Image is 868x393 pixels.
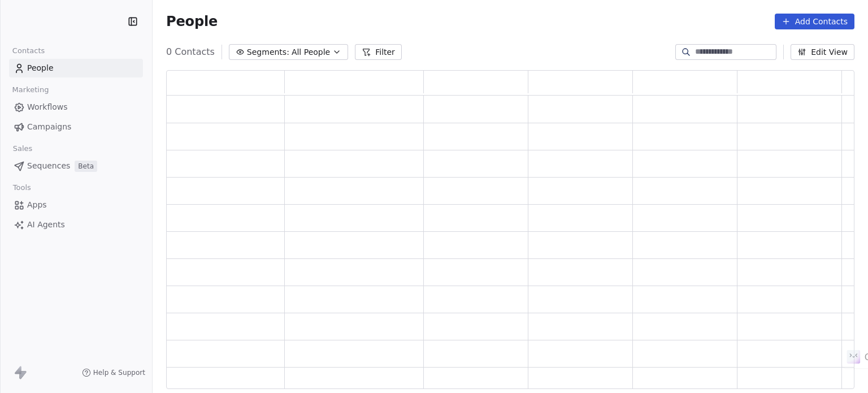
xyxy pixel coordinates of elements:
span: People [27,62,54,74]
span: 0 Contacts [166,45,215,59]
span: People [166,13,218,30]
span: Campaigns [27,121,71,133]
a: SequencesBeta [9,157,143,175]
button: Filter [355,44,402,60]
span: Contacts [7,42,50,59]
a: Help & Support [82,368,145,377]
button: Add Contacts [775,14,854,29]
span: Sales [8,140,37,157]
span: Workflows [27,101,68,113]
span: Marketing [7,81,54,98]
span: Sequences [27,160,70,172]
a: Campaigns [9,118,143,136]
a: People [9,59,143,77]
span: Tools [8,179,36,196]
span: Apps [27,199,47,211]
span: AI Agents [27,219,65,231]
span: All People [292,46,330,58]
span: Segments: [247,46,289,58]
span: Help & Support [93,368,145,377]
a: Apps [9,196,143,214]
a: AI Agents [9,215,143,234]
button: Edit View [791,44,854,60]
a: Workflows [9,98,143,116]
span: Beta [75,161,97,172]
